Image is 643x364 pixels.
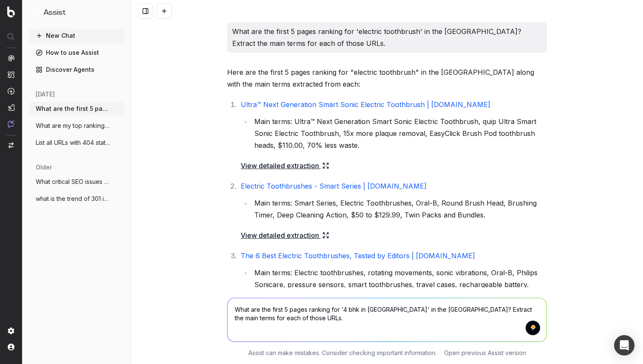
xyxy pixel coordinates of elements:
[36,121,111,130] span: What are my top ranking pages?
[8,104,14,111] img: Studio
[29,29,124,42] button: New Chat
[29,175,124,189] button: What critical SEO issues need my attenti
[8,71,14,78] img: Intelligence
[36,163,52,172] span: older
[232,25,542,49] p: What are the first 5 pages ranking for 'electric toothbrush' in the [GEOGRAPHIC_DATA]? Extract th...
[8,327,14,334] img: Setting
[241,251,475,260] a: The 6 Best Electric Toothbrushes, Tested by Editors | [DOMAIN_NAME]
[252,267,547,291] li: Main terms: Electric toothbrushes, rotating movements, sonic vibrations, Oral-B, Philips Sonicare...
[214,70,222,78] img: Botify assist logo
[36,90,55,99] span: [DATE]
[228,298,546,341] textarea: To enrich screen reader interactions, please activate Accessibility in Grammarly extension settings
[32,8,40,17] img: Assist
[227,66,547,90] p: Here are the first 5 pages ranking for "electric toothbrush" in the [GEOGRAPHIC_DATA] along with ...
[29,119,124,133] button: What are my top ranking pages?
[241,100,490,109] a: Ultra™ Next Generation Smart Sonic Electric Toothbrush | [DOMAIN_NAME]
[8,120,14,127] img: Assist
[614,335,634,356] div: Open Intercom Messenger
[8,344,14,350] img: My account
[32,7,121,19] button: Assist
[29,102,124,116] button: What are the first 5 pages ranking for '
[252,116,547,151] li: Main terms: Ultra™ Next Generation Smart Sonic Electric Toothbrush, quip Ultra Smart Sonic Electr...
[36,104,111,113] span: What are the first 5 pages ranking for '
[29,63,124,76] a: Discover Agents
[9,142,14,148] img: Switch project
[29,192,124,206] button: what is the trend of 301 in last 3 month
[29,136,124,150] button: List all URLs with 404 status code from
[36,138,111,147] span: List all URLs with 404 status code from
[36,178,111,186] span: What critical SEO issues need my attenti
[29,46,124,59] a: How to use Assist
[7,6,15,17] img: Botify logo
[241,182,427,190] a: Electric Toothbrushes - Smart Series | [DOMAIN_NAME]
[241,160,329,172] a: View detailed extraction
[43,7,65,19] h1: Assist
[8,55,14,62] img: Analytics
[241,229,329,241] a: View detailed extraction
[444,349,526,357] a: Open previous Assist version
[36,195,111,203] span: what is the trend of 301 in last 3 month
[248,349,437,357] p: Assist can make mistakes. Consider checking important information.
[252,197,547,221] li: Main terms: Smart Series, Electric Toothbrushes, Oral-B, Round Brush Head, Brushing Timer, Deep C...
[8,87,14,95] img: Activation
